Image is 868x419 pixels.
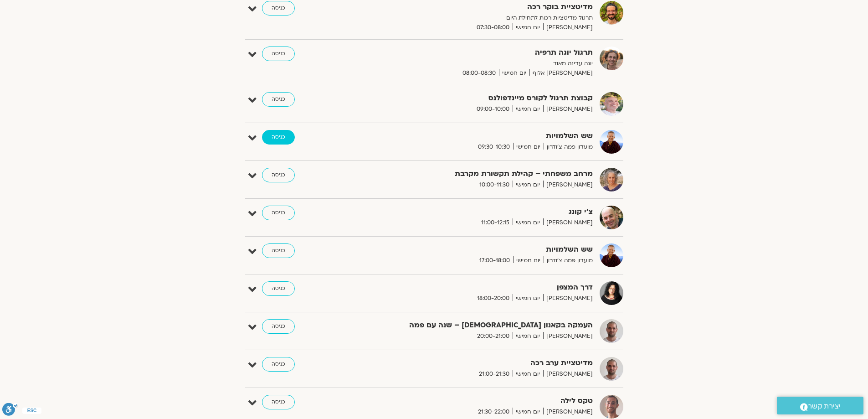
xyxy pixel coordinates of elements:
a: כניסה [262,47,295,61]
p: תרגול מדיטציות רכות לתחילת היום [370,13,593,23]
span: 07:30-08:00 [473,23,513,32]
strong: דרך המצפן [370,281,593,294]
a: כניסה [262,92,295,107]
span: 08:00-08:30 [459,68,499,78]
span: יום חמישי [513,104,543,114]
span: [PERSON_NAME] [543,218,593,228]
strong: טקס לילה [370,395,593,407]
span: יום חמישי [513,23,543,32]
a: כניסה [262,130,295,145]
a: כניסה [262,243,295,258]
span: [PERSON_NAME] [543,23,593,32]
strong: העמקה בקאנון [DEMOGRAPHIC_DATA] – שנה עם פמה [370,319,593,331]
span: 18:00-20:00 [474,294,513,303]
span: [PERSON_NAME] [543,369,593,379]
span: יום חמישי [499,68,529,78]
span: מועדון פמה צ'ודרון [544,256,593,265]
strong: מדיטציית בוקר רכה [370,1,593,13]
a: כניסה [262,395,295,409]
a: כניסה [262,357,295,372]
span: יום חמישי [513,407,543,417]
span: יום חמישי [513,294,543,303]
span: מועדון פמה צ'ודרון [544,142,593,152]
span: יום חמישי [513,256,544,265]
span: [PERSON_NAME] [543,407,593,417]
a: כניסה [262,1,295,16]
span: [PERSON_NAME] [543,294,593,303]
span: 10:00-11:30 [476,180,513,190]
strong: שש השלמויות [370,130,593,142]
span: 17:00-18:00 [476,256,513,265]
span: יום חמישי [513,142,544,152]
span: יום חמישי [513,218,543,228]
strong: מרחב משפחתי – קהילת תקשורת מקרבת [370,168,593,180]
span: יצירת קשר [808,400,841,413]
strong: קבוצת תרגול לקורס מיינדפולנס [370,92,593,104]
a: יצירת קשר [777,397,863,414]
span: [PERSON_NAME] [543,331,593,341]
span: [PERSON_NAME] אלוף [529,68,593,78]
strong: שש השלמויות [370,243,593,256]
span: יום חמישי [513,180,543,190]
span: 11:00-12:15 [478,218,513,228]
span: [PERSON_NAME] [543,104,593,114]
span: יום חמישי [513,369,543,379]
p: יוגה עדינה מאוד [370,59,593,68]
a: כניסה [262,168,295,182]
span: [PERSON_NAME] [543,180,593,190]
a: כניסה [262,281,295,296]
strong: צ'י קונג [370,206,593,218]
a: כניסה [262,206,295,220]
strong: תרגול יוגה תרפיה [370,47,593,59]
span: יום חמישי [513,331,543,341]
strong: מדיטציית ערב רכה [370,357,593,369]
span: 21:00-21:30 [476,369,513,379]
span: 09:00-10:00 [473,104,513,114]
span: 21:30-22:00 [475,407,513,417]
span: 20:00-21:00 [474,331,513,341]
span: 09:30-10:30 [475,142,513,152]
a: כניסה [262,319,295,334]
